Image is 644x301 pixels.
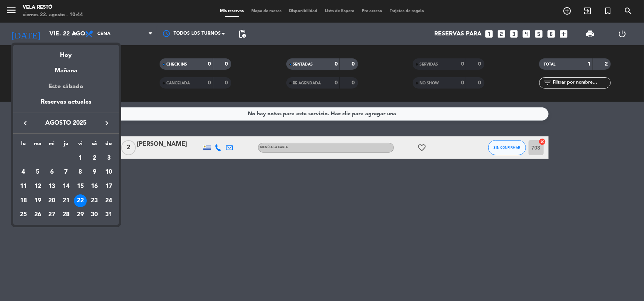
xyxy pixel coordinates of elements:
[16,179,31,194] td: 11 de agosto de 2025
[59,165,73,179] td: 7 de agosto de 2025
[16,165,31,179] td: 4 de agosto de 2025
[21,119,30,128] i: keyboard_arrow_left
[31,180,44,193] div: 12
[13,97,119,113] div: Reservas actuales
[102,166,115,179] div: 10
[16,194,31,208] td: 18 de agosto de 2025
[45,208,59,222] td: 27 de agosto de 2025
[16,208,31,222] td: 25 de agosto de 2025
[88,194,101,207] div: 23
[100,118,114,128] button: keyboard_arrow_right
[16,139,31,151] th: lunes
[31,208,44,221] div: 26
[102,208,115,221] div: 31
[88,208,102,222] td: 30 de agosto de 2025
[88,179,102,194] td: 16 de agosto de 2025
[45,139,59,151] th: miércoles
[45,180,58,193] div: 13
[88,166,101,179] div: 9
[31,166,44,179] div: 5
[60,166,72,179] div: 7
[88,139,102,151] th: sábado
[59,139,73,151] th: jueves
[101,179,116,194] td: 17 de agosto de 2025
[16,151,73,165] td: AGO.
[60,180,72,193] div: 14
[17,208,30,221] div: 25
[13,45,119,60] div: Hoy
[31,179,45,194] td: 12 de agosto de 2025
[101,194,116,208] td: 24 de agosto de 2025
[74,180,87,193] div: 15
[101,151,116,165] td: 3 de agosto de 2025
[101,208,116,222] td: 31 de agosto de 2025
[102,194,115,207] div: 24
[73,179,88,194] td: 15 de agosto de 2025
[102,119,111,128] i: keyboard_arrow_right
[74,208,87,221] div: 29
[45,179,59,194] td: 13 de agosto de 2025
[59,208,73,222] td: 28 de agosto de 2025
[101,165,116,179] td: 10 de agosto de 2025
[101,139,116,151] th: domingo
[73,208,88,222] td: 29 de agosto de 2025
[88,180,101,193] div: 16
[73,165,88,179] td: 8 de agosto de 2025
[17,180,30,193] div: 11
[88,165,102,179] td: 9 de agosto de 2025
[17,166,30,179] div: 4
[74,166,87,179] div: 8
[74,194,87,207] div: 22
[102,152,115,165] div: 3
[31,194,45,208] td: 19 de agosto de 2025
[13,60,119,76] div: Mañana
[45,208,58,221] div: 27
[31,165,45,179] td: 5 de agosto de 2025
[73,194,88,208] td: 22 de agosto de 2025
[73,151,88,165] td: 1 de agosto de 2025
[45,166,58,179] div: 6
[31,208,45,222] td: 26 de agosto de 2025
[102,180,115,193] div: 17
[31,139,45,151] th: martes
[73,139,88,151] th: viernes
[45,194,58,207] div: 20
[88,151,102,165] td: 2 de agosto de 2025
[32,118,100,128] span: agosto 2025
[59,194,73,208] td: 21 de agosto de 2025
[60,208,72,221] div: 28
[88,208,101,221] div: 30
[88,152,101,165] div: 2
[13,76,119,97] div: Este sábado
[45,194,59,208] td: 20 de agosto de 2025
[60,194,72,207] div: 21
[18,118,32,128] button: keyboard_arrow_left
[59,179,73,194] td: 14 de agosto de 2025
[45,165,59,179] td: 6 de agosto de 2025
[17,194,30,207] div: 18
[74,152,87,165] div: 1
[88,194,102,208] td: 23 de agosto de 2025
[31,194,44,207] div: 19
